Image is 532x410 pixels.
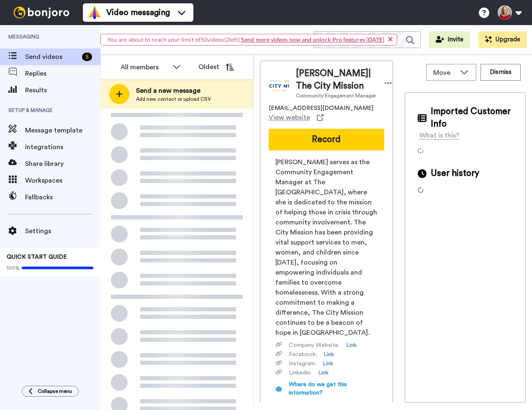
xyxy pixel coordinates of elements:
[324,350,334,359] a: Link
[269,112,324,122] a: View website
[481,64,521,81] button: Dismiss
[269,104,373,112] span: [EMAIL_ADDRESS][DOMAIN_NAME]
[25,226,100,236] span: Settings
[10,7,73,18] img: bj-logo-header-white.svg
[419,130,460,140] div: What is this?
[289,382,347,396] span: Where do we get this information?
[269,129,384,150] button: Record
[478,31,527,48] button: Upgrade
[106,7,170,18] span: Video messaging
[431,105,513,130] span: Imported Customer Info
[82,53,92,61] div: 5
[431,167,479,180] span: User history
[121,62,168,72] div: All members
[388,35,393,43] span: ×
[289,369,311,377] span: Linkedin :
[346,341,357,349] a: Link
[289,341,339,349] span: Company Website :
[25,125,100,135] span: Message template
[136,96,211,102] span: Add new contact or upload CSV
[289,359,316,368] span: Instagram :
[22,386,79,397] button: Collapse menu
[269,112,310,122] span: View website
[25,192,100,202] span: Fallbacks
[296,67,376,92] span: [PERSON_NAME]| The City Mission
[433,68,456,78] span: Move
[25,142,100,152] span: Integrations
[429,31,470,48] button: Invite
[136,86,211,96] span: Send a new message
[289,350,317,359] span: Facebook :
[25,176,100,186] span: Workspaces
[323,359,333,368] a: Link
[25,159,100,169] span: Share library
[269,73,290,94] img: Image of Jaime Buxton| The City Mission
[38,388,72,395] span: Collapse menu
[192,59,240,75] button: Oldest
[7,254,67,260] span: QUICK START GUIDE
[241,36,384,43] a: Send more videos now and unlock Pro features [DATE]
[275,157,378,338] span: [PERSON_NAME] serves as the Community Engagement Manager at The [GEOGRAPHIC_DATA], where she is d...
[7,265,20,271] span: 100%
[318,369,329,377] a: Link
[296,92,376,99] span: Community Engagement Manager
[388,35,393,43] button: Close
[88,6,101,19] img: vm-color.svg
[25,85,100,95] span: Results
[107,36,384,43] span: You are about to reach your limit of 50 videos( 2 left).
[25,52,79,62] span: Send videos
[25,69,100,79] span: Replies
